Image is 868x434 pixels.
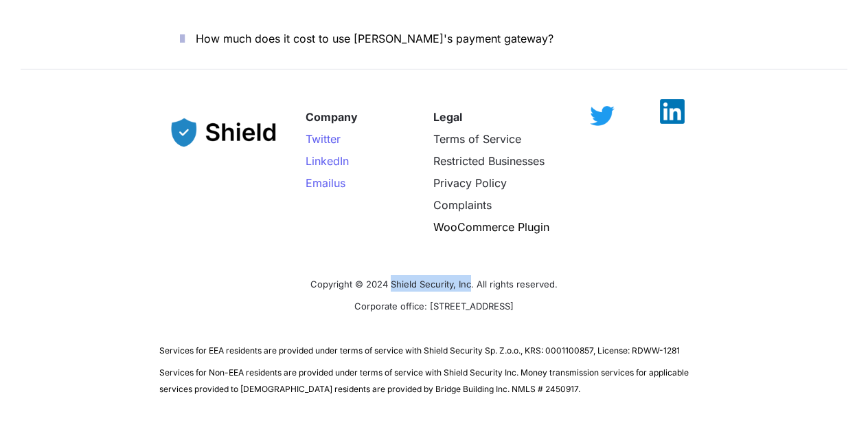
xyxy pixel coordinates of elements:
[433,154,545,168] a: Restricted Businesses
[310,279,558,290] span: Copyright © 2024 Shield Security, Inc. All rights reserved.
[433,176,507,190] a: Privacy Policy
[159,367,691,394] span: Services for Non-EEA residents are provided under terms of service with Shield Security Inc. Mone...
[334,176,345,190] span: us
[306,110,358,124] strong: Company
[306,154,349,168] a: LinkedIn
[306,176,345,190] a: Emailus
[433,132,521,146] a: Terms of Service
[306,132,341,146] a: Twitter
[433,110,462,124] strong: Legal
[196,32,553,45] span: How much does it cost to use [PERSON_NAME]'s payment gateway?
[433,198,492,212] a: Complaints
[433,220,549,234] a: WooCommerce Plugin
[354,301,514,312] span: Corporate office: [STREET_ADDRESS]
[159,345,680,356] span: Services for EEA residents are provided under terms of service with Shield Security Sp. Z.o.o., K...
[159,17,709,60] button: How much does it cost to use [PERSON_NAME]'s payment gateway?
[306,176,334,190] span: Email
